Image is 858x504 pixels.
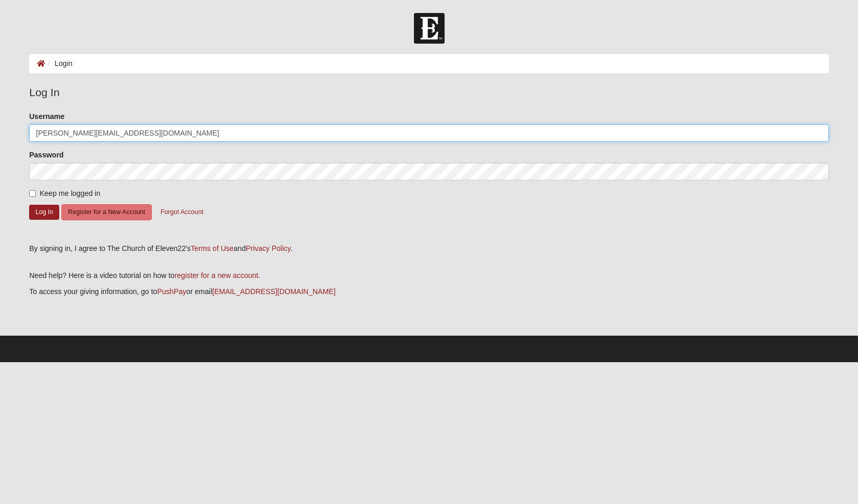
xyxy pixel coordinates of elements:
label: Password [29,150,63,160]
a: PushPay [157,287,186,296]
input: Keep me logged in [29,190,36,197]
a: register for a new account [175,271,258,280]
legend: Log In [29,84,829,101]
button: Register for a New Account [61,204,152,220]
button: Log In [29,205,59,220]
p: Need help? Here is a video tutorial on how to . [29,270,829,281]
button: Forgot Account [154,204,210,220]
li: Login [45,58,72,69]
a: Privacy Policy [246,244,291,253]
img: Church of Eleven22 Logo [414,13,445,44]
a: [EMAIL_ADDRESS][DOMAIN_NAME] [212,287,335,296]
div: By signing in, I agree to The Church of Eleven22's and . [29,243,829,254]
span: Keep me logged in [40,189,100,197]
a: Terms of Use [191,244,233,253]
p: To access your giving information, go to or email [29,286,829,297]
label: Username [29,111,64,122]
